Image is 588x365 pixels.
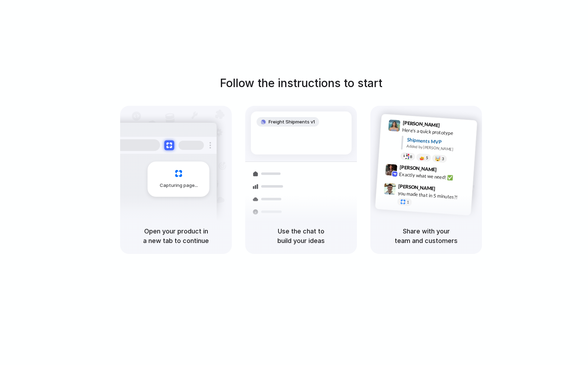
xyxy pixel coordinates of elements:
span: 9:47 AM [437,185,452,194]
div: Exactly what we need! ✅ [399,170,470,182]
span: [PERSON_NAME] [402,119,440,129]
span: 5 [426,156,428,159]
span: [PERSON_NAME] [399,163,437,173]
div: Here's a quick prototype [402,126,473,138]
div: you made that in 5 minutes?! [398,189,468,201]
span: [PERSON_NAME] [398,182,436,192]
h1: Follow the instructions to start [220,75,382,92]
span: 3 [442,157,444,161]
span: 9:42 AM [439,166,453,175]
h5: Use the chat to build your ideas [254,226,348,245]
div: Shipments MVP [407,136,472,147]
h5: Open your product in a new tab to continue [129,226,223,245]
div: Added by [PERSON_NAME] [406,143,471,153]
h5: Share with your team and customers [379,226,474,245]
span: 8 [410,154,412,158]
span: 9:41 AM [442,122,457,130]
span: Freight Shipments v1 [269,118,315,126]
div: 🤯 [435,156,441,161]
span: Capturing page [160,182,199,189]
span: 1 [407,200,409,204]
